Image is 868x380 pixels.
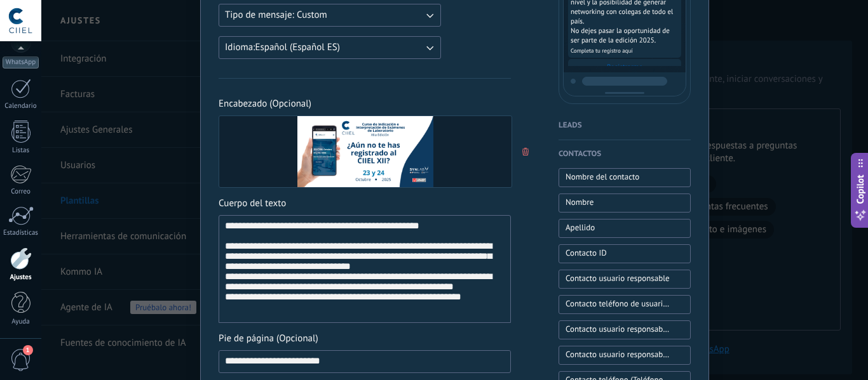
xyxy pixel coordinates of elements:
[607,63,642,72] span: Registrarme
[3,229,39,237] div: Estadísticas
[559,295,691,314] button: Contacto teléfono de usuario responsable
[566,348,670,361] span: Contacto usuario responsable (Email)
[559,346,691,365] button: Contacto usuario responsable (Email)
[3,147,39,155] div: Listas
[566,196,593,209] span: Nombre
[3,102,39,110] div: Calendario
[559,148,691,161] h4: Contactos
[219,4,441,27] button: Tipo de mensaje: Custom
[566,323,670,336] span: Contacto usuario responsable (ID)
[219,332,511,345] span: Pie de página (Opcional)
[566,298,670,310] span: Contacto teléfono de usuario responsable
[559,119,691,132] h4: Leads
[566,171,639,183] span: Nombre del contacto
[566,272,670,285] span: Contacto usuario responsable
[854,174,867,204] span: Copilot
[219,98,511,110] span: Encabezado (Opcional)
[219,197,511,210] span: Cuerpo del texto
[559,219,691,238] button: Apellido
[559,168,691,187] button: Nombre del contacto
[219,36,441,59] button: Idioma:Español (Español ES)
[571,48,679,55] span: Completa tu registro aquí
[3,273,39,282] div: Ajustes
[559,270,691,289] button: Contacto usuario responsable
[3,188,39,196] div: Correo
[559,244,691,263] button: Contacto ID
[566,221,595,234] span: Apellido
[225,9,327,22] span: Tipo de mensaje: Custom
[23,345,33,355] span: 1
[3,56,39,69] div: WhatsApp
[297,116,433,187] img: Preview
[559,320,691,339] button: Contacto usuario responsable (ID)
[559,193,691,213] button: Nombre
[3,318,39,326] div: Ayuda
[225,41,340,54] span: Idioma: Español (Español ES)
[566,247,607,259] span: Contacto ID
